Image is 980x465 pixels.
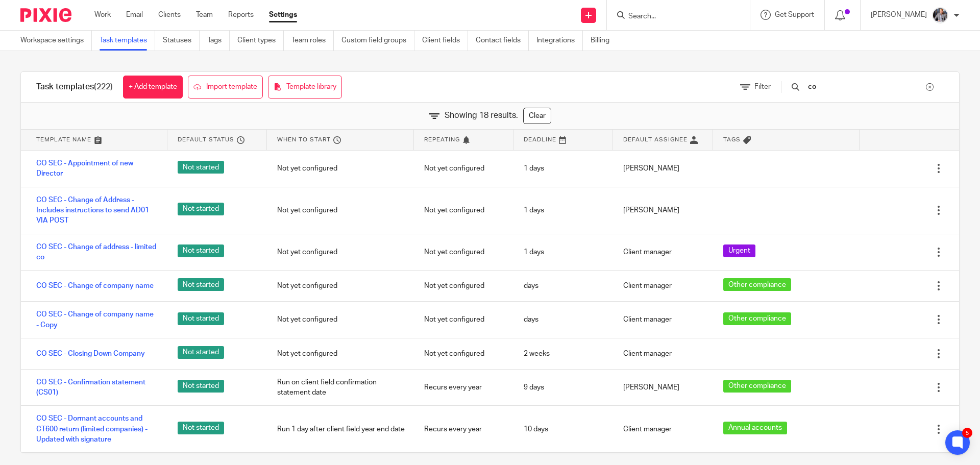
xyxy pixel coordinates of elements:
[775,11,814,18] span: Get Support
[36,82,113,92] h1: Task templates
[613,375,713,400] div: [PERSON_NAME]
[623,135,688,144] span: Default assignee
[237,31,284,51] a: Client types
[613,156,713,181] div: [PERSON_NAME]
[36,281,154,291] a: CO SEC - Change of company name
[158,10,181,20] a: Clients
[728,280,786,290] span: Other compliance
[723,135,741,144] span: Tags
[36,413,157,445] a: CO SEC - Dormant accounts and CT600 return (limited companies) - Updated with signature
[424,135,460,144] span: Repeating
[476,31,529,51] a: Contact fields
[267,198,413,223] div: Not yet configured
[178,422,224,434] span: Not started
[728,313,786,324] span: Other compliance
[591,31,617,51] a: Billing
[962,428,972,438] div: 5
[36,309,157,330] a: CO SEC - Change of company name - Copy
[513,375,613,400] div: 9 days
[268,76,342,99] a: Template library
[414,307,513,332] div: Not yet configured
[267,370,413,406] div: Run on client field confirmation statement date
[267,273,413,299] div: Not yet configured
[178,161,224,174] span: Not started
[513,239,613,265] div: 1 days
[513,307,613,332] div: days
[754,83,771,90] span: Filter
[613,417,713,442] div: Client manager
[524,135,556,144] span: Deadline
[36,377,157,398] a: CO SEC - Confirmation statement (CS01)
[36,158,157,179] a: CO SEC - Appointment of new Director
[728,246,750,256] span: Urgent
[178,203,224,215] span: Not started
[414,341,513,366] div: Not yet configured
[513,198,613,223] div: 1 days
[126,10,143,20] a: Email
[269,10,297,20] a: Settings
[36,349,145,359] a: CO SEC - Closing Down Company
[178,135,234,144] span: Default status
[178,278,224,291] span: Not started
[807,81,926,92] input: Search...
[178,346,224,359] span: Not started
[613,307,713,332] div: Client manager
[414,198,513,223] div: Not yet configured
[414,239,513,265] div: Not yet configured
[445,110,518,121] span: Showing 18 results.
[513,417,613,442] div: 10 days
[94,10,111,20] a: Work
[341,31,414,51] a: Custom field groups
[20,8,71,22] img: Pixie
[414,273,513,299] div: Not yet configured
[523,108,551,124] a: Clear
[871,10,927,20] p: [PERSON_NAME]
[94,83,113,91] span: (222)
[178,312,224,325] span: Not started
[414,417,513,442] div: Recurs every year
[267,156,413,181] div: Not yet configured
[277,135,331,144] span: When to start
[932,7,948,23] img: -%20%20-%20studio@ingrained.co.uk%20for%20%20-20220223%20at%20101413%20-%201W1A2026.jpg
[627,12,719,21] input: Search
[207,31,230,51] a: Tags
[267,239,413,265] div: Not yet configured
[123,76,183,99] a: + Add template
[422,31,468,51] a: Client fields
[513,273,613,299] div: days
[178,244,224,257] span: Not started
[513,341,613,366] div: 2 weeks
[36,195,157,226] a: CO SEC - Change of Address - Includes instructions to send AD01 VIA POST
[228,10,254,20] a: Reports
[613,273,713,299] div: Client manager
[188,76,263,99] a: Import template
[291,31,334,51] a: Team roles
[613,239,713,265] div: Client manager
[613,198,713,223] div: [PERSON_NAME]
[100,31,155,51] a: Task templates
[513,156,613,181] div: 1 days
[36,242,157,263] a: CO SEC - Change of address - limited co
[414,156,513,181] div: Not yet configured
[536,31,583,51] a: Integrations
[36,135,91,144] span: Template name
[163,31,200,51] a: Statuses
[196,10,213,20] a: Team
[20,31,92,51] a: Workspace settings
[267,417,413,442] div: Run 1 day after client field year end date
[414,375,513,400] div: Recurs every year
[728,423,782,433] span: Annual accounts
[178,380,224,393] span: Not started
[267,307,413,332] div: Not yet configured
[267,341,413,366] div: Not yet configured
[613,341,713,366] div: Client manager
[728,381,786,391] span: Other compliance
